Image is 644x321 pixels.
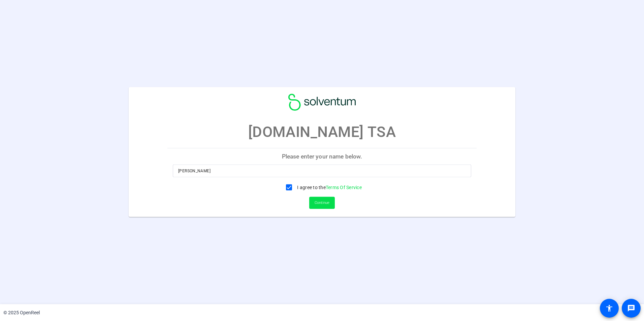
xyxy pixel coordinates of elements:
[288,94,356,111] img: company-logo
[309,197,335,209] button: Continue
[248,121,396,143] p: [DOMAIN_NAME] TSA
[326,185,362,190] a: Terms Of Service
[605,304,613,312] mat-icon: accessibility
[178,167,466,175] input: Enter your name
[315,198,329,208] span: Continue
[296,184,362,191] label: I agree to the
[3,309,40,316] div: © 2025 OpenReel
[627,304,635,312] mat-icon: message
[167,148,477,165] p: Please enter your name below.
